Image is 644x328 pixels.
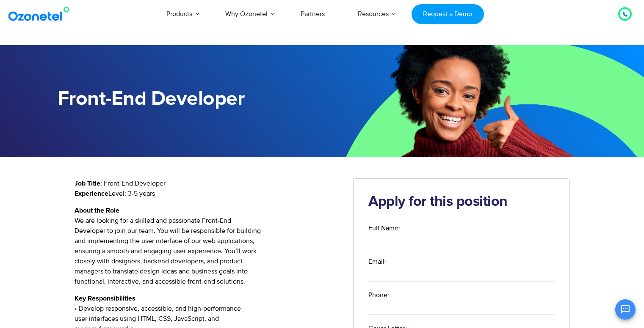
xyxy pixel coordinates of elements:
strong: Key Responsibilities [75,295,135,302]
h2: Apply for this position [368,194,555,210]
h1: Front-End Developer [58,87,322,111]
strong: Experience [75,190,108,197]
label: Full Name [368,223,555,233]
label: Phone [368,290,555,300]
label: Email [368,257,555,267]
button: Open chat [615,299,636,320]
a: Request a Demo [412,4,484,24]
p: We are looking for a skilled and passionate Front-End Developer to join our team. You will be res... [75,205,341,287]
strong: About the Role [75,207,119,214]
strong: Job Title [75,180,100,187]
p: : Front-End Developer Level: 3-5 years [75,178,341,199]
